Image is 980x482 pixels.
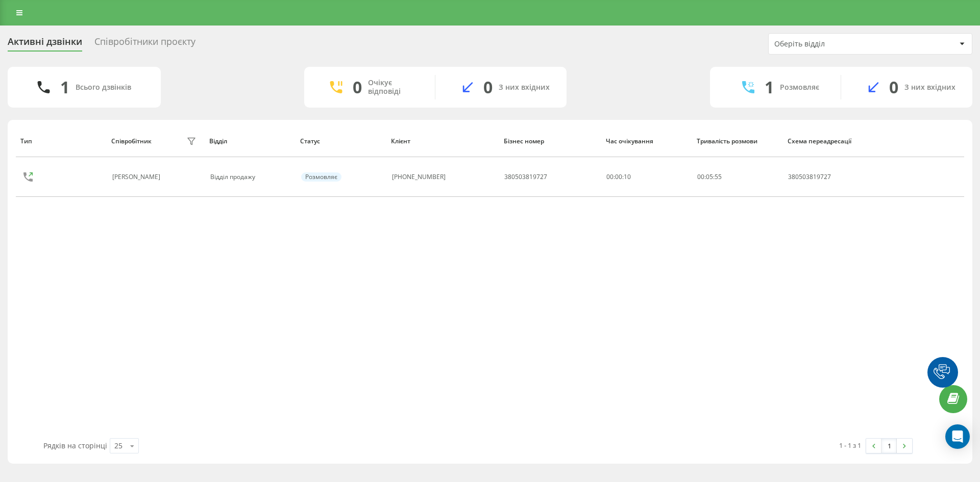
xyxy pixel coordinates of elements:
[499,83,550,92] div: З них вхідних
[788,173,868,181] div: 380503819727
[301,172,341,182] div: Розмовляє
[353,78,362,97] div: 0
[697,172,704,181] span: 00
[483,78,493,97] div: 0
[43,441,107,450] span: Рядків на сторінці
[606,173,686,181] div: 00:00:10
[368,79,420,96] div: Очікує відповіді
[210,173,290,181] div: Відділ продажу
[111,138,152,145] div: Співробітник
[76,83,131,92] div: Всього дзвінків
[774,40,896,48] div: Оберіть відділ
[20,138,102,145] div: Тип
[392,173,446,181] div: [PHONE_NUMBER]
[706,172,713,181] span: 05
[112,173,163,181] div: [PERSON_NAME]
[839,440,861,450] div: 1 - 1 з 1
[114,441,122,451] div: 25
[904,83,955,92] div: З них вхідних
[889,78,898,97] div: 0
[780,83,819,92] div: Розмовляє
[8,36,82,52] div: Активні дзвінки
[788,138,869,145] div: Схема переадресації
[209,138,290,145] div: Відділ
[765,78,774,97] div: 1
[391,138,494,145] div: Клієнт
[504,138,596,145] div: Бізнес номер
[606,138,687,145] div: Час очікування
[94,36,195,52] div: Співробітники проєкту
[504,173,547,181] div: 380503819727
[300,138,381,145] div: Статус
[715,172,722,181] span: 55
[697,138,778,145] div: Тривалість розмови
[60,78,69,97] div: 1
[945,424,970,449] div: Open Intercom Messenger
[697,173,722,181] div: : :
[881,439,897,453] a: 1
